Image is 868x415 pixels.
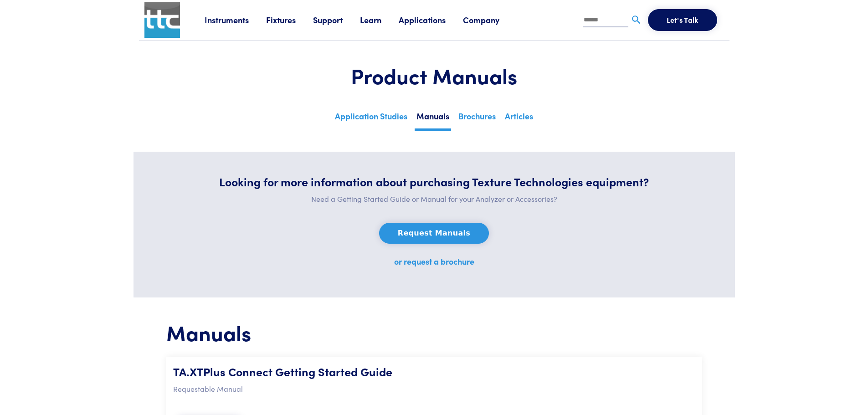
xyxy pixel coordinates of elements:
button: Let's Talk [648,9,717,31]
a: or request a brochure [394,256,474,267]
h1: Product Manuals [161,62,708,89]
button: Request Manuals [379,223,489,244]
a: Brochures [457,108,498,128]
img: ttc_logo_1x1_v1.0.png [144,2,180,38]
p: Need a Getting Started Guide or Manual for your Analyzer or Accessories? [155,193,713,205]
p: Requestable Manual [173,383,695,395]
a: Learn [360,14,399,26]
a: Support [313,14,360,26]
a: Articles [503,108,535,128]
h1: Manuals [161,319,708,346]
a: Company [463,14,517,26]
a: Instruments [205,14,266,26]
a: Fixtures [266,14,313,26]
a: Application Studies [333,108,409,128]
h5: TA.XTPlus Connect Getting Started Guide [173,364,695,379]
a: Manuals [415,108,451,131]
h5: Looking for more information about purchasing Texture Technologies equipment? [155,174,713,190]
a: Applications [399,14,463,26]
